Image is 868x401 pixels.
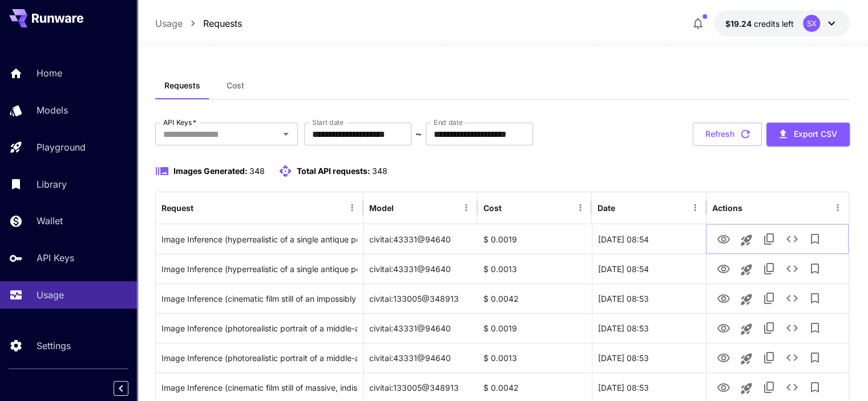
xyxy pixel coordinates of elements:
button: See details [781,317,804,339]
button: Launch in playground [735,288,758,311]
div: civitai:133005@348913 [364,283,478,313]
div: $19.23942 [725,18,794,30]
nav: breadcrumb [155,17,242,30]
div: civitai:43331@94640 [364,343,478,372]
button: Sort [616,200,632,216]
a: Usage [155,17,183,30]
button: $19.23942SX [714,10,850,37]
button: Menu [458,200,474,216]
button: Sort [503,200,519,216]
button: Launch in playground [735,258,758,281]
div: Date [597,203,615,213]
label: Start date [312,118,344,127]
button: Refresh [693,123,762,146]
div: $ 0.0019 [478,224,592,254]
span: Requests [164,80,200,91]
button: View Image [712,257,735,280]
label: API Keys [163,118,196,127]
button: See details [781,376,804,399]
p: API Keys [37,251,74,265]
button: Add to library [804,317,826,339]
button: Launch in playground [735,377,758,400]
button: Sort [395,200,411,216]
p: Models [37,103,68,117]
button: Menu [687,200,703,216]
div: 24 Aug, 2025 08:53 [592,313,706,343]
button: Copy TaskUUID [758,346,781,369]
label: End date [434,118,462,127]
button: View Image [712,286,735,310]
div: civitai:43331@94640 [364,313,478,343]
button: See details [781,287,804,310]
span: 348 [249,166,265,176]
div: Click to copy prompt [162,254,357,283]
div: SX [803,15,820,32]
div: $ 0.0042 [478,283,592,313]
div: $ 0.0013 [478,343,592,372]
button: See details [781,257,804,280]
button: Copy TaskUUID [758,317,781,339]
div: 24 Aug, 2025 08:54 [592,254,706,283]
div: civitai:43331@94640 [364,224,478,254]
div: 24 Aug, 2025 08:54 [592,224,706,254]
button: Menu [572,200,588,216]
button: Copy TaskUUID [758,376,781,399]
div: Collapse sidebar [122,378,137,399]
button: Open [278,126,294,142]
button: Add to library [804,228,826,250]
div: 24 Aug, 2025 08:53 [592,283,706,313]
span: Total API requests: [297,166,370,176]
span: 348 [372,166,387,176]
button: Add to library [804,346,826,369]
p: Settings [37,339,71,353]
div: $ 0.0019 [478,313,592,343]
div: Model [369,203,394,213]
button: Copy TaskUUID [758,287,781,310]
button: Sort [195,200,211,216]
p: Library [37,177,67,191]
span: Cost [227,80,244,91]
button: Collapse sidebar [114,381,128,396]
p: Playground [37,140,86,154]
button: Launch in playground [735,318,758,341]
button: View Image [712,375,735,399]
button: Copy TaskUUID [758,257,781,280]
span: credits left [754,19,794,29]
div: civitai:43331@94640 [364,254,478,283]
a: Requests [203,17,242,30]
button: See details [781,346,804,369]
button: Add to library [804,287,826,310]
div: Request [162,203,193,213]
div: Actions [712,203,742,213]
button: Launch in playground [735,229,758,252]
button: View Image [712,227,735,250]
button: Menu [344,200,360,216]
p: Wallet [37,214,63,228]
button: Add to library [804,257,826,280]
p: Home [37,66,62,80]
div: Cost [483,203,502,213]
span: Images Generated: [173,166,248,176]
button: See details [781,228,804,250]
div: 24 Aug, 2025 08:53 [592,343,706,372]
div: Click to copy prompt [162,284,357,313]
button: Export CSV [766,123,850,146]
span: $19.24 [725,19,754,29]
button: Copy TaskUUID [758,228,781,250]
button: Menu [830,200,846,216]
button: View Image [712,316,735,339]
p: ~ [415,127,422,141]
button: Launch in playground [735,347,758,370]
div: Click to copy prompt [162,225,357,254]
div: $ 0.0013 [478,254,592,283]
div: Click to copy prompt [162,314,357,343]
button: Add to library [804,376,826,399]
p: Usage [37,288,64,302]
div: Click to copy prompt [162,343,357,372]
button: View Image [712,346,735,369]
